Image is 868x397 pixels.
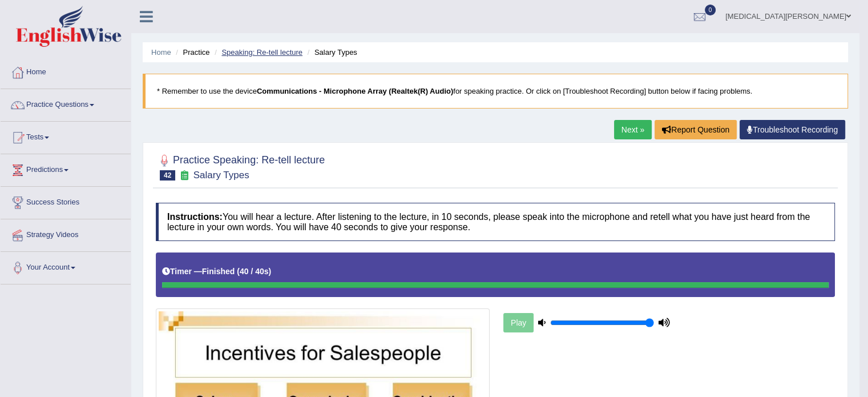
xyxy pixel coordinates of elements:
small: Salary Types [193,170,249,181]
li: Practice [173,47,209,58]
small: Exam occurring question [178,170,190,181]
a: Home [1,57,131,85]
a: Practice Questions [1,89,131,118]
b: Communications - Microphone Array (Realtek(R) Audio) [257,87,453,95]
a: Speaking: Re-tell lecture [221,48,302,57]
a: Next » [614,120,652,139]
a: Tests [1,122,131,150]
h5: Timer — [162,267,271,276]
li: Salary Types [305,47,357,58]
a: Your Account [1,252,131,280]
b: Finished [202,267,235,276]
a: Troubleshoot Recording [740,120,845,139]
b: ) [269,267,272,276]
span: 42 [160,170,175,181]
button: Report Question [655,120,737,139]
h4: You will hear a lecture. After listening to the lecture, in 10 seconds, please speak into the mic... [156,203,835,241]
span: 0 [705,5,716,15]
b: 40 / 40s [240,267,269,276]
a: Predictions [1,154,131,183]
blockquote: * Remember to use the device for speaking practice. Or click on [Troubleshoot Recording] button b... [143,74,848,109]
b: ( [237,267,240,276]
h2: Practice Speaking: Re-tell lecture [156,152,325,181]
a: Success Stories [1,187,131,215]
a: Strategy Videos [1,219,131,248]
b: Instructions: [167,212,223,222]
a: Home [151,48,171,57]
